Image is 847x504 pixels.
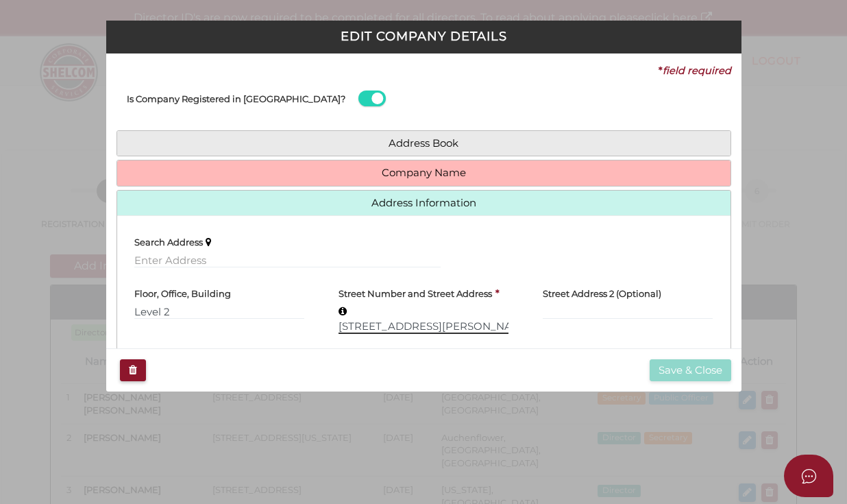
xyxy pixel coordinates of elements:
h4: Search Address [134,237,203,247]
i: Keep typing in your address(including suburb) until it appears [206,237,211,248]
h4: Street Number and Street Address [339,289,492,298]
button: Open asap [784,455,833,497]
i: Keep typing in your address(including suburb) until it appears [339,307,347,317]
h4: Street Address 2 (Optional) [543,289,661,298]
input: Enter Address [134,253,441,268]
button: Save & Close [650,359,731,382]
h4: Floor, Office, Building [134,289,231,298]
